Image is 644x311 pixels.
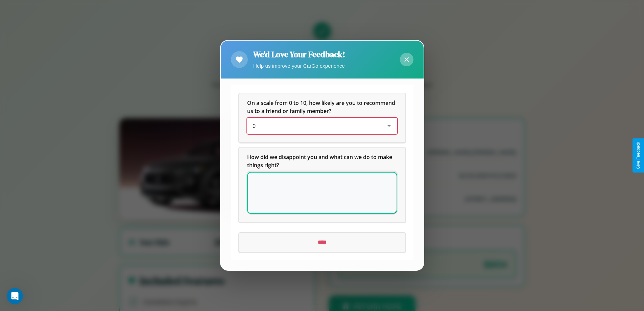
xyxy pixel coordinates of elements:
div: On a scale from 0 to 10, how likely are you to recommend us to a friend or family member? [239,94,405,142]
div: On a scale from 0 to 10, how likely are you to recommend us to a friend or family member? [247,118,397,134]
div: Give Feedback [636,142,641,169]
span: How did we disappoint you and what can we do to make things right? [247,154,393,169]
iframe: Intercom live chat [7,288,23,304]
span: On a scale from 0 to 10, how likely are you to recommend us to a friend or family member? [247,99,397,115]
p: Help us improve your CarGo experience [253,61,345,70]
h2: We'd Love Your Feedback! [253,49,345,60]
span: 0 [253,123,256,130]
h5: On a scale from 0 to 10, how likely are you to recommend us to a friend or family member? [247,99,397,115]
